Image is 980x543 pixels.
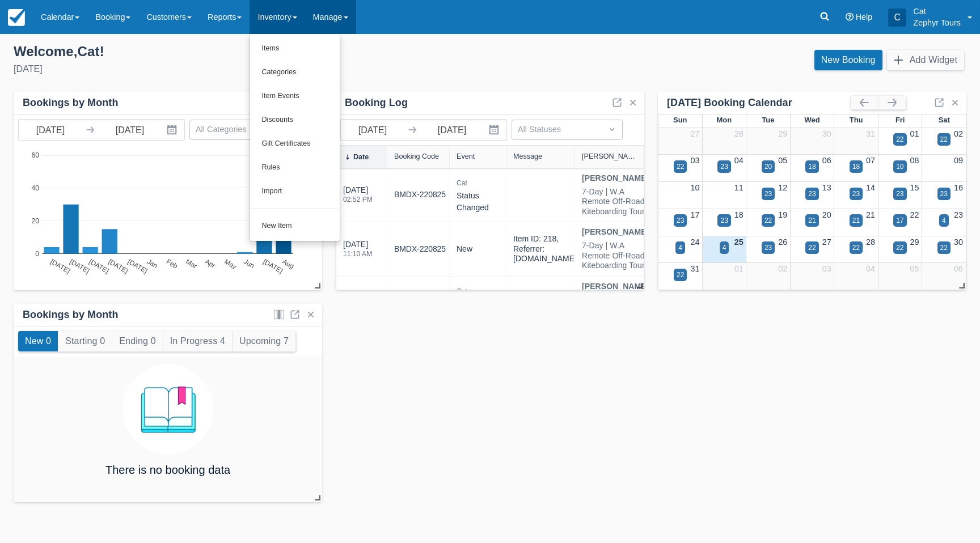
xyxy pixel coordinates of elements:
div: 23 [764,243,772,253]
div: Bookings by Month [23,96,119,109]
div: 22 [764,215,772,226]
a: Gift Certificates [250,132,340,156]
div: 22 [940,243,948,253]
div: 23 [852,189,860,199]
div: 23 [896,189,903,199]
div: 22 [677,270,684,280]
span: status changed [457,191,489,212]
a: 02 [954,129,963,138]
div: Cat [457,176,499,190]
div: [DATE] Booking Calendar [667,96,851,109]
button: Interact with the calendar and add the check-in date for your trip. [162,120,184,140]
div: 23 [720,162,728,172]
h4: There is no booking data [105,464,230,476]
div: [PERSON_NAME]/Item [582,152,637,160]
img: booking.png [122,364,213,455]
span: Mon [717,116,732,124]
a: 23 [954,210,963,219]
button: Ending 0 [112,331,162,351]
span: Dropdown icon [606,124,618,135]
div: 4 [678,243,682,253]
a: 14 [866,183,875,192]
input: End Date [420,120,484,140]
a: 17 [690,210,699,219]
div: 18 [808,162,816,172]
div: 23 [940,189,948,199]
div: 18 [852,162,860,172]
span: Wed [804,116,820,124]
a: 22 [910,210,919,219]
div: Event [457,152,475,160]
a: 15 [910,183,919,192]
div: Welcome , Cat ! [14,43,481,60]
span: Sun [673,116,687,124]
p: Zephyr Tours [913,17,961,28]
a: 29 [778,129,787,138]
a: Item Events [250,84,340,108]
strong: [PERSON_NAME] [582,282,649,291]
a: 21 [866,210,875,219]
div: 4 [723,243,726,253]
a: Import [250,180,340,203]
a: 02 [778,264,787,273]
a: 16 [954,183,963,192]
div: 10 [896,162,903,172]
button: Starting 0 [58,331,112,351]
div: Booking Log [345,96,408,109]
img: checkfront-main-nav-mini-logo.png [8,9,25,26]
div: 22 [896,243,903,253]
p: Cat [913,6,961,17]
span: Sat [939,116,950,124]
a: 12 [778,183,787,192]
i: Help [846,13,854,21]
div: Item ID: 218, Referrer: [DOMAIN_NAME] [513,234,577,264]
a: 10 [690,183,699,192]
div: Bookings by Month [23,308,119,321]
a: 19 [778,210,787,219]
a: 03 [822,264,831,273]
div: 22 [896,134,903,145]
span: new [457,244,472,253]
div: Date [353,153,369,161]
span: Tue [762,116,774,124]
button: In Progress 4 [163,331,232,351]
button: Upcoming 7 [233,331,295,351]
div: 22 [677,162,684,172]
a: 18 [734,210,744,219]
a: 05 [778,156,787,165]
div: 23 [720,215,728,226]
button: New 0 [18,331,58,351]
a: 03 [690,156,699,165]
a: New Item [250,214,340,238]
a: 06 [954,264,963,273]
div: 21 [852,215,860,226]
div: 7-Day | W.A Remote Off-Road Kiteboarding Tour [582,187,649,217]
div: 17 [896,215,903,226]
div: 23 [677,215,684,226]
a: 31 [866,129,875,138]
a: 13 [822,183,831,192]
a: 20 [822,210,831,219]
a: 28 [866,237,875,247]
a: 01 [910,129,919,138]
a: 06 [822,156,831,165]
input: End Date [98,120,162,140]
a: 01 [734,264,744,273]
a: 30 [954,237,963,247]
a: 27 [690,129,699,138]
a: 25 [734,237,744,247]
a: 29 [910,237,919,247]
a: 28 [734,129,744,138]
div: 23 [808,189,816,199]
a: 11 [734,183,744,192]
div: Cat [457,285,499,298]
strong: [PERSON_NAME] [582,173,649,183]
div: Booking Code [394,152,439,160]
a: Categories [250,61,340,84]
a: New Booking [814,50,882,70]
div: 02:52 PM [343,196,373,203]
div: [DATE] [343,239,372,264]
a: BMDX-220825 [394,243,446,255]
div: Message [513,152,542,160]
div: 11:10 AM [343,251,372,257]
